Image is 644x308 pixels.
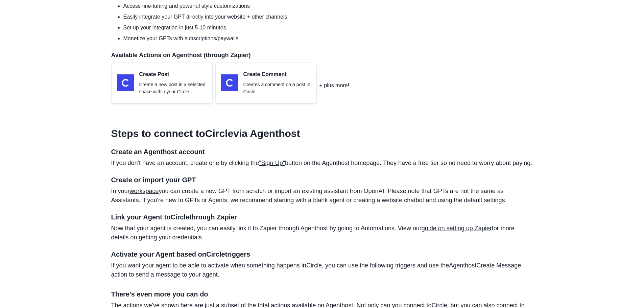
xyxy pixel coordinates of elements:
[111,250,533,258] h4: Activate your Agent based on Circle triggers
[111,213,533,221] h4: Link your Agent to Circle through Zapier
[111,159,533,168] p: If you don't have an account, create one by clicking the button on the Agenthost homepage. They h...
[111,187,533,205] p: In your you can create a new GPT from scratch or import an existing assistant from OpenAI. Please...
[111,148,533,156] h4: Create an Agenthost account
[111,127,533,140] h3: Steps to connect to Circle via Agenthost
[123,13,533,21] li: Easily integrate your GPT directly into your website + other channels
[111,176,533,184] h4: Create or import your GPT
[111,51,533,60] p: Available Actions on Agenthost (through Zapier)
[111,261,533,279] p: If you want your agent to be able to activate when something happens in Circle , you can use the ...
[130,188,159,194] a: workspace
[111,224,533,242] p: Now that your agent is created, you can easily link it to Zapier through Agenthost by going to Au...
[111,290,533,298] h4: There's even more you can do
[139,70,207,78] p: Create Post
[123,34,533,43] li: Monetize your GPTs with subscriptions/paywalls
[123,2,533,10] li: Access fine-tuning and powerful style customizations
[221,74,238,91] img: Circle logo
[243,81,311,95] p: Creates a comment on a post in Circle.
[422,225,492,232] a: guide on setting up Zapier
[243,70,311,78] p: Create Comment
[123,24,533,32] li: Set up your integration in just 5-10 minutes
[319,81,349,90] p: + plus more!
[449,262,476,269] a: Agenthost
[117,74,134,91] img: Circle logo
[259,160,285,166] a: "Sign Up"
[139,81,207,95] p: Create a new post in a selected space within your Circle community.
